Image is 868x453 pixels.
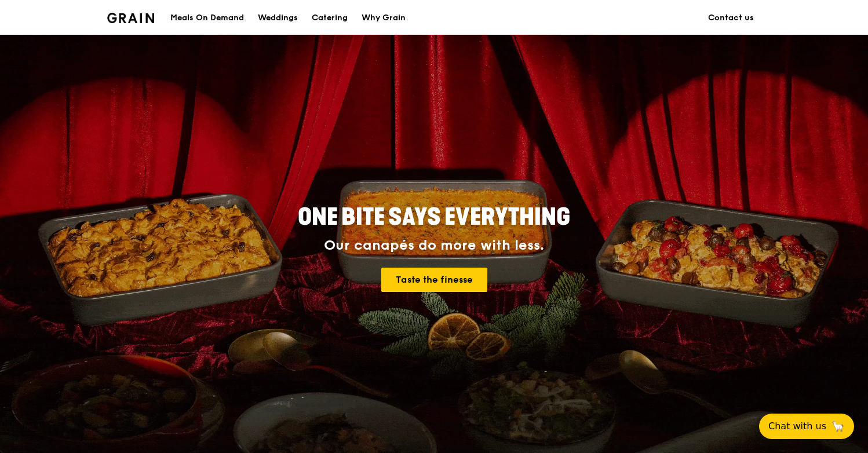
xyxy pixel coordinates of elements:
[381,268,487,292] a: Taste the finesse
[170,1,244,35] div: Meals On Demand
[251,1,305,35] a: Weddings
[362,1,406,35] div: Why Grain
[312,1,348,35] div: Catering
[305,1,355,35] a: Catering
[831,419,845,433] span: 🦙
[759,414,854,439] button: Chat with us🦙
[355,1,413,35] a: Why Grain
[768,419,826,433] span: Chat with us
[298,203,570,231] span: ONE BITE SAYS EVERYTHING
[225,238,643,254] div: Our canapés do more with less.
[107,13,154,23] img: Grain
[258,1,298,35] div: Weddings
[701,1,761,35] a: Contact us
